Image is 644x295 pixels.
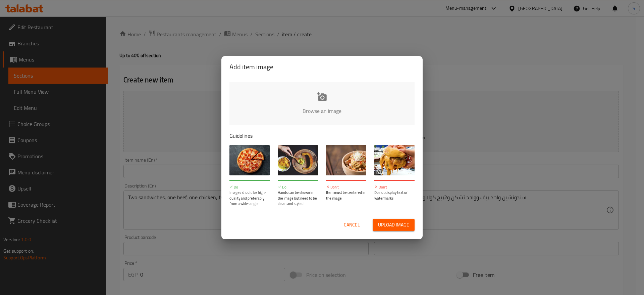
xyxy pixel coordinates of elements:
[373,219,415,231] button: Upload image
[326,145,366,175] img: guide-img-3@3x.jpg
[374,184,415,190] p: Don't
[326,184,366,190] p: Don't
[341,219,363,231] button: Cancel
[278,190,318,207] p: Hands can be shown in the image but need to be clean and styled
[374,145,415,175] img: guide-img-4@3x.jpg
[378,221,409,229] span: Upload image
[229,184,270,190] p: Do
[229,190,270,207] p: Images should be high-quality and preferably from a wide-angle
[278,145,318,175] img: guide-img-2@3x.jpg
[229,132,415,140] p: Guidelines
[278,184,318,190] p: Do
[229,61,415,72] h2: Add item image
[374,190,415,201] p: Do not display text or watermarks
[229,145,270,175] img: guide-img-1@3x.jpg
[326,190,366,201] p: Item must be centered in the image
[344,221,360,229] span: Cancel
